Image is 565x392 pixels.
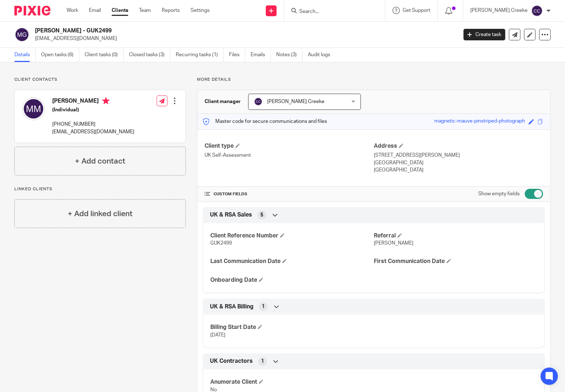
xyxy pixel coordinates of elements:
h4: + Add contact [75,156,125,167]
span: UK & RSA Billing [210,303,254,311]
a: Audit logs [308,48,336,62]
p: [EMAIL_ADDRESS][DOMAIN_NAME] [35,35,453,42]
h4: + Add linked client [68,208,133,219]
p: UK Self-Assessment [205,152,374,159]
img: svg%3E [14,27,30,42]
span: 1 [261,358,264,365]
a: Clients [112,7,128,14]
p: [EMAIL_ADDRESS][DOMAIN_NAME] [52,128,134,135]
h4: Onboarding Date [210,276,374,284]
p: More details [197,77,551,83]
h5: (Individual) [52,106,134,113]
span: UK Contractors [210,357,253,365]
span: [PERSON_NAME] Creeke [267,99,324,104]
a: Open tasks (6) [41,48,79,62]
h4: Last Communication Date [210,258,374,265]
a: Notes (3) [276,48,302,62]
span: Get Support [403,8,430,13]
p: Client contacts [14,77,186,83]
a: Reports [162,7,180,14]
h4: CUSTOM FIELDS [205,191,374,197]
input: Search [299,9,363,15]
h4: [PERSON_NAME] [52,97,134,106]
h4: First Communication Date [374,258,537,265]
p: [STREET_ADDRESS][PERSON_NAME] [374,152,543,159]
div: magnetic-mauve-pinstriped-photograph [434,117,525,126]
img: svg%3E [22,97,45,120]
a: Client tasks (0) [85,48,124,62]
p: Master code for secure communications and files [203,118,327,125]
span: UK & RSA Sales [210,211,252,219]
label: Show empty fields [478,190,520,197]
p: Linked clients [14,186,186,192]
h2: [PERSON_NAME] - GUK2499 [35,27,369,35]
h4: Client Reference Number [210,232,374,240]
a: Email [89,7,101,14]
span: 5 [260,211,263,219]
a: Settings [190,7,210,14]
a: Create task [463,29,505,40]
p: [GEOGRAPHIC_DATA] [374,159,543,166]
i: Primary [102,97,109,104]
span: GUK2499 [210,241,232,246]
a: Files [229,48,245,62]
p: [GEOGRAPHIC_DATA] [374,166,543,174]
img: Pixie [14,6,50,15]
a: Recurring tasks (1) [176,48,224,62]
h3: Client manager [205,98,241,105]
h4: Billing Start Date [210,324,374,331]
span: 1 [262,303,265,310]
p: [PERSON_NAME] Creeke [470,7,528,14]
h4: Referral [374,232,537,240]
h4: Anumerate Client [210,378,374,386]
a: Details [14,48,36,62]
img: svg%3E [531,5,543,17]
span: [DATE] [210,333,225,338]
h4: Client type [205,142,374,150]
p: [PHONE_NUMBER] [52,121,134,128]
span: [PERSON_NAME] [374,241,413,246]
h4: Address [374,142,543,150]
a: Emails [251,48,271,62]
a: Team [139,7,151,14]
img: svg%3E [254,97,263,106]
a: Closed tasks (3) [129,48,170,62]
a: Work [67,7,78,14]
